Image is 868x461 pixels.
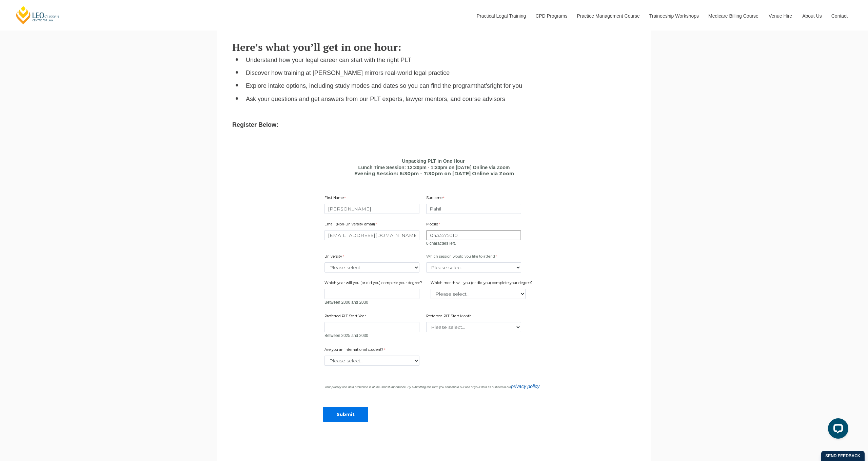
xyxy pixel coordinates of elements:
label: Preferred PLT Start Month [426,314,473,320]
label: University [324,254,346,261]
li: Ask your questions and get answers from our PLT experts, lawyer mentors, and course advisors [246,95,636,103]
input: Mobile [426,230,521,240]
label: Which year will you (or did you) complete your degree? [324,280,424,287]
select: Preferred PLT Start Month [426,322,521,332]
span: Evening Session: 6:30pm - 7:30pm on [DATE] Online via Zoom [354,171,514,177]
span: Here’s what you’ll get in one hour: [232,40,401,54]
label: First Name [324,195,347,202]
select: Which month will you (or did you) complete your degree? [431,289,526,299]
a: Medicare Billing Course [703,1,764,31]
select: Are you an international student? [324,356,419,366]
input: Submit [323,407,368,422]
span: right for you [490,82,522,89]
input: First Name [324,204,419,214]
span: Between 2000 and 2030 [324,300,368,305]
div: 0 characters left. [426,241,521,246]
label: Preferred PLT Start Year [324,314,368,320]
span: Explore intake options, including study modes and dates so you can find the program [246,82,475,89]
b: Lunch Time Session: 12:30pm - 1:30pm on [DATE] Online via Zoom [358,165,510,170]
label: Are you an international student? [324,347,392,354]
input: Email (Non-University email) [324,230,419,240]
a: CPD Programs [530,1,572,31]
label: Which month will you (or did you) complete your degree? [431,280,534,287]
a: About Us [797,1,826,31]
span: Which session would you like to attend [426,254,495,259]
i: Your privacy and data protection is of the utmost importance. By submitting this form you consent... [324,385,540,389]
label: Email (Non-University email) [324,222,378,228]
label: Surname [426,195,446,202]
select: Which session would you like to attend [426,262,521,273]
strong: Register Below: [232,121,278,128]
select: University [324,262,419,273]
a: Traineeship Workshops [644,1,703,31]
input: Which year will you (or did you) complete your degree? [324,289,419,299]
a: privacy policy [511,384,539,389]
li: Discover how training at [PERSON_NAME] mirrors real-world legal practice [246,69,636,77]
a: Practical Legal Training [472,1,531,31]
label: Mobile [426,222,441,228]
input: Surname [426,204,521,214]
b: Unpacking PLT in One Hour [402,158,465,164]
a: Practice Management Course [572,1,644,31]
a: Venue Hire [764,1,797,31]
input: Preferred PLT Start Year [324,322,419,332]
li: Understand how your legal career can start with the right PLT [246,56,636,64]
iframe: LiveChat chat widget [823,416,851,444]
span: Between 2025 and 2030 [324,333,368,338]
span: that’s [475,82,490,89]
a: [PERSON_NAME] Centre for Law [15,5,60,25]
a: Contact [826,1,853,31]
